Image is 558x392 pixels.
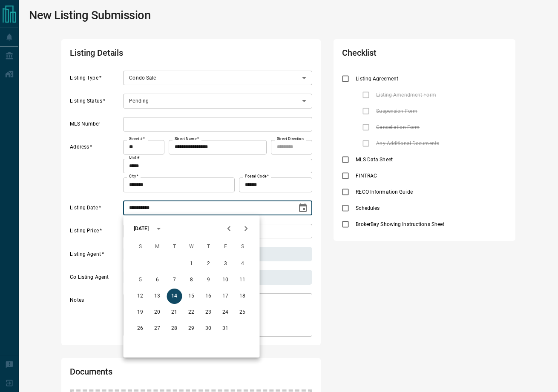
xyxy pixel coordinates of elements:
[184,256,199,272] button: 1
[184,272,199,288] button: 8
[70,48,215,62] h2: Listing Details
[218,305,233,320] button: 24
[70,143,121,192] label: Address
[354,220,446,228] span: BrokerBay Showing Instructions Sheet
[70,74,121,86] label: Listing Type
[218,238,233,255] span: Friday
[167,272,182,288] button: 7
[184,305,199,320] button: 22
[129,174,138,179] label: City
[354,172,379,180] span: FINTRAC
[129,136,145,142] label: Street #
[221,220,238,237] button: Previous month
[70,204,121,215] label: Listing Date
[150,321,165,336] button: 27
[277,136,304,142] label: Street Direction
[374,107,420,115] span: Suspension Form
[235,238,250,255] span: Saturday
[70,297,121,337] label: Notes
[167,289,182,304] button: 14
[201,272,216,288] button: 9
[123,94,312,108] div: Pending
[150,238,165,255] span: Monday
[354,188,414,196] span: RECO Information Guide
[218,272,233,288] button: 10
[235,272,250,288] button: 11
[201,305,216,320] button: 23
[70,251,121,262] label: Listing Agent
[201,256,216,272] button: 2
[374,123,422,131] span: Cancellation Form
[354,156,395,163] span: MLS Data Sheet
[167,321,182,336] button: 28
[235,256,250,272] button: 4
[167,305,182,320] button: 21
[167,238,182,255] span: Tuesday
[70,366,215,381] h2: Documents
[123,71,312,85] div: Condo Sale
[218,321,233,336] button: 31
[150,305,165,320] button: 20
[175,136,199,142] label: Street Name
[374,91,438,99] span: Listing Amendment Form
[201,238,216,255] span: Thursday
[29,9,151,22] h1: New Listing Submission
[201,289,216,304] button: 16
[354,75,400,83] span: Listing Agreement
[133,289,148,304] button: 12
[133,321,148,336] button: 26
[218,289,233,304] button: 17
[133,305,148,320] button: 19
[184,289,199,304] button: 15
[150,289,165,304] button: 13
[129,155,140,160] label: Unit #
[245,174,269,179] label: Postal Code
[134,225,149,232] div: [DATE]
[133,238,148,255] span: Sunday
[150,272,165,288] button: 6
[184,238,199,255] span: Wednesday
[70,97,121,109] label: Listing Status
[70,227,121,238] label: Listing Price
[133,272,148,288] button: 5
[374,140,441,147] span: Any Additional Documents
[70,120,121,132] label: MLS Number
[201,321,216,336] button: 30
[70,274,121,285] label: Co Listing Agent
[235,305,250,320] button: 25
[354,204,382,212] span: Schedules
[294,200,311,217] button: Choose date, selected date is Oct 14, 2025
[235,289,250,304] button: 18
[184,321,199,336] button: 29
[342,48,441,62] h2: Checklist
[151,221,166,236] button: calendar view is open, switch to year view
[238,220,255,237] button: Next month
[218,256,233,272] button: 3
